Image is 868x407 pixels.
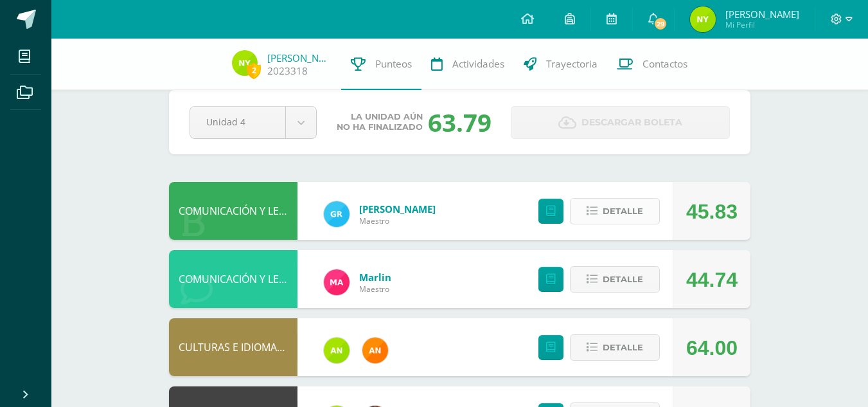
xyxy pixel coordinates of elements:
span: Unidad 4 [206,107,269,137]
span: [PERSON_NAME] [725,8,799,21]
span: 29 [653,17,668,31]
span: La unidad aún no ha finalizado [337,112,423,132]
img: ca51be06ee6568e83a4be8f0f0221dfb.png [324,269,350,295]
img: fc6731ddebfef4a76f049f6e852e62c4.png [362,338,388,363]
div: CULTURAS E IDIOMAS MAYAS, GARÍFUNA O XINCA [169,318,297,376]
div: COMUNICACIÓN Y LENGUAJE, IDIOMA ESPAÑOL [169,182,297,240]
div: 64.00 [686,319,738,377]
button: Detalle [570,266,660,293]
a: Punteos [341,39,421,90]
span: Actividades [452,57,504,71]
button: Detalle [570,198,660,224]
button: Detalle [570,334,660,361]
img: 32d5a519a2311e0c87850fa1c81246e7.png [232,50,258,76]
img: 122d7b7bf6a5205df466ed2966025dea.png [324,338,350,363]
a: Unidad 4 [190,107,316,138]
a: 2023318 [267,64,308,78]
a: [PERSON_NAME] [359,203,436,215]
span: 2 [247,62,261,78]
a: Actividades [421,39,514,90]
span: Detalle [603,336,643,359]
span: Contactos [642,57,687,71]
span: Trayectoria [546,57,598,71]
div: 44.74 [686,251,738,309]
div: COMUNICACIÓN Y LENGUAJE, IDIOMA EXTRANJERO [169,250,297,308]
span: Descargar boleta [581,107,682,138]
span: Maestro [359,215,436,226]
span: Detalle [603,199,643,223]
img: 32d5a519a2311e0c87850fa1c81246e7.png [690,6,716,32]
div: 45.83 [686,183,738,240]
span: Maestro [359,284,391,294]
span: Detalle [603,267,643,291]
img: 47e0c6d4bfe68c431262c1f147c89d8f.png [324,201,350,227]
span: Punteos [375,57,412,71]
a: [PERSON_NAME] [267,51,332,64]
div: 63.79 [428,105,492,139]
a: Trayectoria [514,39,607,90]
a: Marlin [359,271,391,284]
span: Mi Perfil [725,19,799,30]
a: Contactos [607,39,697,90]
